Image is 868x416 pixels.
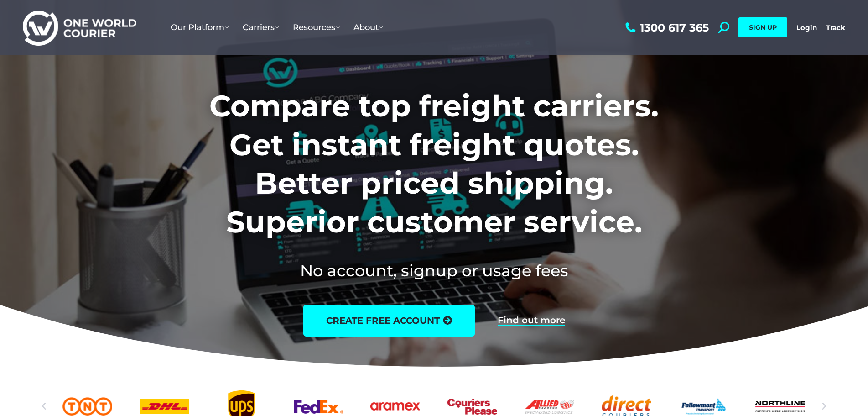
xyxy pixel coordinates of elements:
a: SIGN UP [738,17,787,37]
a: 1300 617 365 [623,22,709,33]
a: create free account [303,305,475,337]
a: Our Platform [164,13,236,42]
span: Our Platform [171,22,229,32]
a: Find out more [498,316,565,326]
h2: No account, signup or usage fees [149,259,719,282]
span: Carriers [243,22,279,32]
a: Carriers [236,13,286,42]
img: One World Courier [23,9,136,46]
a: Track [826,23,845,32]
a: Login [796,23,817,32]
span: About [353,22,383,32]
a: About [347,13,390,42]
span: Resources [293,22,340,32]
h1: Compare top freight carriers. Get instant freight quotes. Better priced shipping. Superior custom... [149,87,719,241]
span: SIGN UP [749,23,777,32]
a: Resources [286,13,347,42]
